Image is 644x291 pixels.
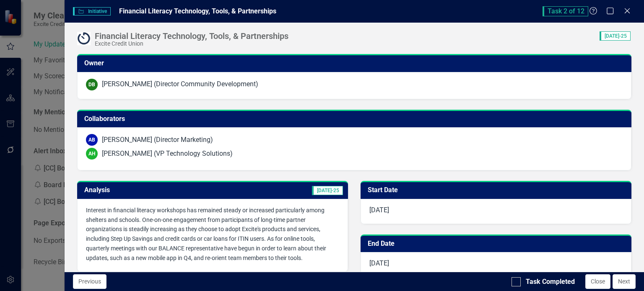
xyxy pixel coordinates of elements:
[73,274,106,289] button: Previous
[84,59,627,67] h3: Owner
[102,135,213,145] div: [PERSON_NAME] (Director Marketing)
[77,32,91,45] img: Ongoing
[84,186,200,194] h3: Analysis
[368,186,627,194] h3: Start Date
[600,31,631,41] span: [DATE]-25
[86,79,98,90] div: DB
[369,259,389,267] span: [DATE]
[86,134,98,146] div: AB
[613,274,636,289] button: Next
[369,206,389,214] span: [DATE]
[84,115,627,123] h3: Collaborators
[585,274,610,289] button: Close
[95,41,288,47] div: Excite Credit Union
[102,80,258,89] div: [PERSON_NAME] (Director Community Development)
[119,7,276,15] span: Financial Literacy Technology, Tools, & Partnerships
[86,148,98,160] div: AH
[526,277,575,287] div: Task Completed
[95,31,288,41] div: Financial Literacy Technology, Tools, & Partnerships
[312,186,343,195] span: [DATE]-25
[86,207,326,261] span: Interest in financial literacy workshops has remained steady or increased particularly among shel...
[368,240,627,247] h3: End Date
[543,6,588,16] span: Task 2 of 12
[73,7,111,15] span: Initiative
[102,149,233,159] div: [PERSON_NAME] (VP Technology Solutions)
